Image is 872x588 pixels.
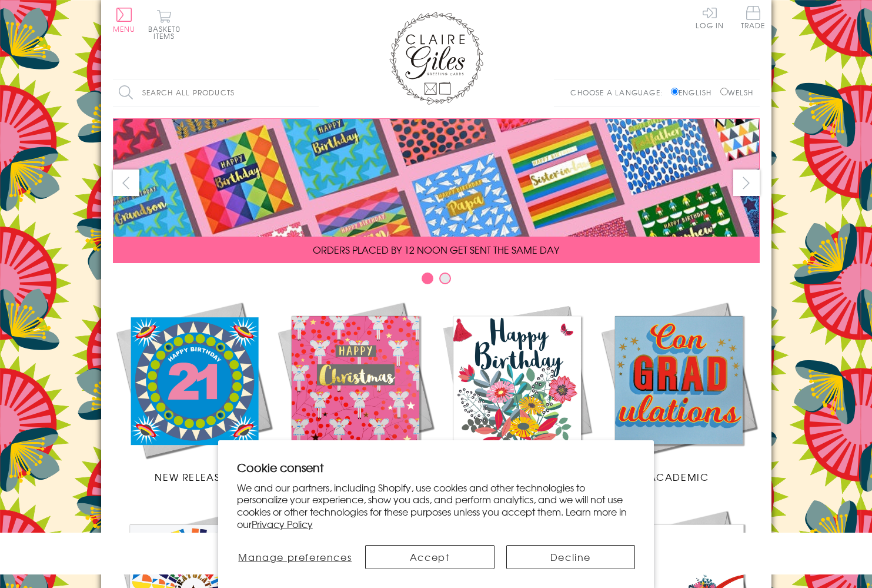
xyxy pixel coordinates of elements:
[113,299,275,484] a: New Releases
[237,459,636,476] h2: Cookie consent
[313,242,559,257] span: ORDERS PLACED BY 12 NOON GET SENT THE SAME DAY
[671,87,717,98] label: English
[598,299,760,484] a: Academic
[237,481,636,530] p: We and our partners, including Shopify, use cookies and other technologies to personalize your ex...
[720,88,728,95] input: Welsh
[422,273,433,284] button: Carousel Page 1 (Current Slide)
[733,170,760,196] button: next
[570,87,669,98] p: Choose a language:
[671,88,679,95] input: English
[113,8,136,32] button: Menu
[113,170,139,196] button: prev
[649,470,709,484] span: Academic
[365,545,495,569] button: Accept
[439,273,451,284] button: Carousel Page 2
[696,6,724,29] a: Log In
[237,545,353,569] button: Manage preferences
[436,299,598,484] a: Birthdays
[307,79,319,106] input: Search
[389,12,483,105] img: Claire Giles Greetings Cards
[148,9,181,39] button: Basket0 items
[113,79,319,106] input: Search all products
[252,517,313,531] a: Privacy Policy
[506,545,636,569] button: Decline
[741,6,766,31] a: Trade
[113,24,136,34] span: Menu
[155,470,232,484] span: New Releases
[275,299,436,484] a: Christmas
[741,6,766,29] span: Trade
[720,87,754,98] label: Welsh
[113,272,760,290] div: Carousel Pagination
[153,24,181,41] span: 0 items
[238,550,352,564] span: Manage preferences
